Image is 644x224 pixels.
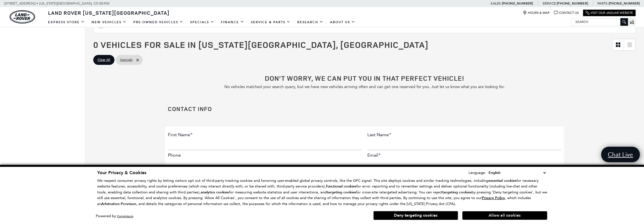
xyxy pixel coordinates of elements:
[168,152,181,158] label: Phone
[10,10,35,24] img: Land Rover
[97,56,110,63] span: Clear All
[557,1,588,6] a: [PHONE_NUMBER]
[97,170,146,176] span: Your Privacy & Cookies
[88,17,130,27] a: New Vehicles
[523,11,550,15] a: Hours & Map
[101,201,136,206] strong: Arbitration Provision
[10,10,35,24] a: land-rover
[586,11,633,15] a: Visit Our Jaguar Website
[48,9,170,16] span: Land Rover [US_STATE][GEOGRAPHIC_DATA]
[45,9,173,16] a: Land Rover [US_STATE][GEOGRAPHIC_DATA]
[218,17,248,27] a: Finance
[605,151,636,158] span: Chat Live
[117,214,133,218] a: ComplyAuto
[327,190,356,195] strong: targeting cookies
[462,211,547,220] button: Allow all cookies
[469,171,486,174] div: Language:
[45,17,359,27] nav: Main Navigation
[482,195,505,200] u: Privacy Policy
[601,147,640,162] a: Chat Live
[326,184,356,189] strong: functional cookies
[294,17,327,27] a: Research
[502,1,533,6] a: [PHONE_NUMBER]
[442,190,472,195] strong: targeting cookies
[367,132,391,137] label: Last Name
[165,75,564,82] h2: Don’t worry, we can put you in that perfect vehicle!
[367,152,381,158] label: Email
[488,178,517,183] strong: essential cookies
[491,1,501,5] span: Sales
[4,1,110,5] a: [STREET_ADDRESS] • [US_STATE][GEOGRAPHIC_DATA], CO 80905
[97,178,547,207] p: We respect consumer privacy rights by letting visitors opt out of third-party tracking cookies an...
[130,17,187,27] a: Pre-Owned Vehicles
[373,211,458,220] button: Deny targeting cookies
[608,1,640,6] a: [PHONE_NUMBER]
[597,1,608,5] span: Parts
[165,84,564,89] p: No vehicles matched your search query, but we have new vehicles arriving often and can get one re...
[168,132,192,137] label: First Name
[248,17,294,27] a: Service & Parts
[487,170,547,176] select: Language Select
[554,11,579,15] a: Contact Us
[120,56,133,63] span: Specials
[187,17,218,27] a: Specials
[571,18,628,25] input: Search
[96,214,133,218] div: Powered by
[45,17,88,27] a: EXPRESS STORE
[542,1,556,5] span: Service
[327,17,359,27] a: About Us
[482,196,505,200] a: Privacy Policy
[201,190,229,195] strong: analytics cookies
[168,106,561,112] h2: Contact Info
[93,39,428,50] span: 0 Vehicles for Sale in [US_STATE][GEOGRAPHIC_DATA], [GEOGRAPHIC_DATA]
